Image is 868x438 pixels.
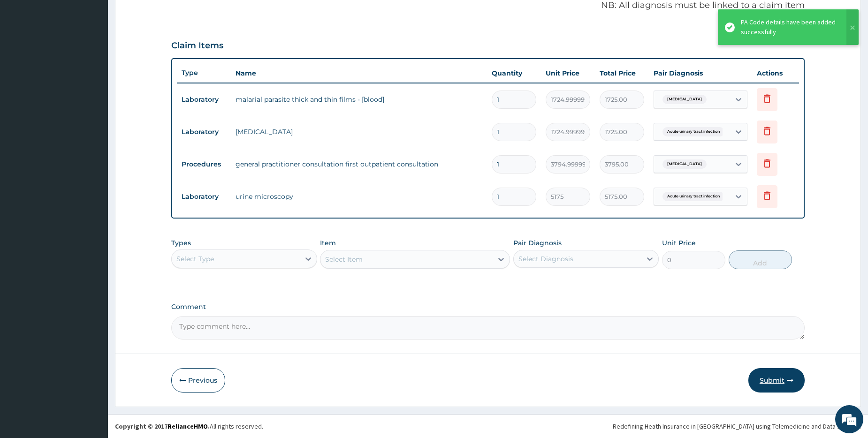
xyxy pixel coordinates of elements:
button: Add [729,250,792,269]
div: Redefining Heath Insurance in [GEOGRAPHIC_DATA] using Telemedicine and Data Science! [613,422,861,431]
th: Actions [752,64,799,83]
strong: Copyright © 2017 . [115,422,210,430]
td: general practitioner consultation first outpatient consultation [231,155,487,174]
span: [MEDICAL_DATA] [662,159,707,169]
a: RelianceHMO [168,422,208,430]
th: Name [231,64,487,83]
td: Laboratory [177,123,231,141]
th: Unit Price [541,64,595,83]
label: Item [320,238,336,248]
span: Acute urinary tract infection [662,192,724,201]
div: Minimize live chat window [154,5,176,27]
label: Unit Price [662,238,696,248]
td: Laboratory [177,91,231,108]
span: Acute urinary tract infection [662,127,724,136]
div: Chat with us now [49,53,158,65]
div: PA Code details have been added successfully [741,17,838,37]
img: d_794563401_company_1708531726252_794563401 [17,47,38,70]
td: Procedures [177,156,231,173]
td: malarial parasite thick and thin films - [blood] [231,90,487,109]
footer: All rights reserved. [108,414,868,438]
th: Type [177,64,231,82]
span: [MEDICAL_DATA] [662,95,707,104]
div: Select Diagnosis [518,254,573,264]
td: Laboratory [177,188,231,205]
td: [MEDICAL_DATA] [231,122,487,141]
label: Comment [171,303,805,311]
th: Total Price [595,64,649,83]
span: We're online! [54,118,129,213]
button: Previous [171,368,225,393]
textarea: Type your message and hit 'Enter' [5,256,179,289]
label: Pair Diagnosis [513,238,562,248]
label: Types [171,239,191,247]
th: Pair Diagnosis [649,64,752,83]
td: urine microscopy [231,187,487,206]
div: Select Type [176,254,214,264]
th: Quantity [487,64,541,83]
button: Submit [748,368,805,393]
h3: Claim Items [171,41,223,51]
